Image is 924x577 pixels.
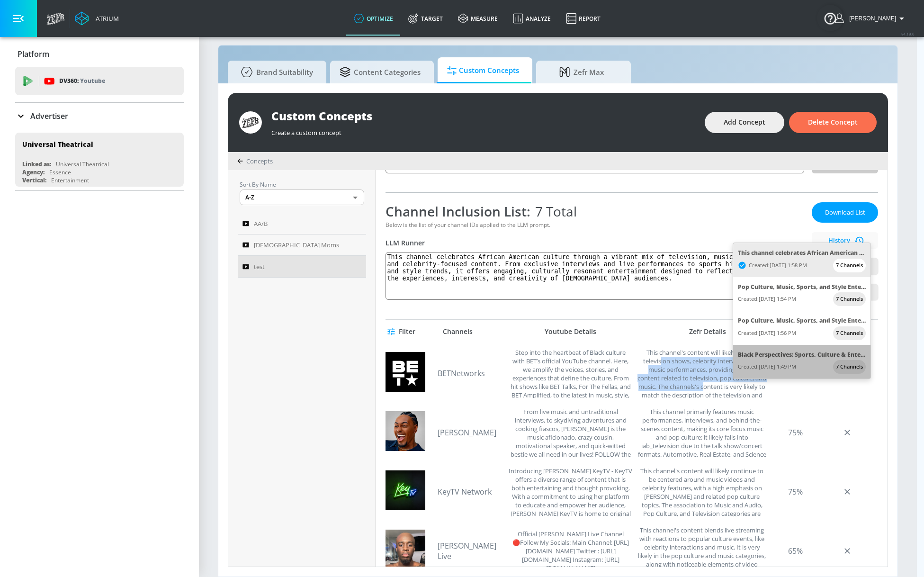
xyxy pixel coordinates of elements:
[833,360,866,374] div: 7 Channels
[738,361,796,372] span: Created: [DATE] 1:49 PM
[738,328,796,339] span: Created: [DATE] 1:56 PM
[738,282,866,293] div: Pop Culture, Music, Sports, and Style Entertainment Network: This channel delivers a dynamic mix ...
[738,248,866,259] div: This channel celebrates African American culture through a vibrant mix of television, music, spor...
[738,261,746,270] div: This is the active iteration
[738,294,796,305] span: Created: [DATE] 1:54 PM
[833,326,866,340] div: 7 Channels
[738,350,866,361] div: Black Perspectives: Sports, Culture & Entertainment: This content showcases the sports, entertain...
[817,5,843,31] button: Open Resource Center
[749,260,807,271] span: Created: [DATE] 1:58 PM
[833,292,866,306] div: 7 Channels
[738,316,866,326] div: Pop Culture, Music, Sports, and Style Entertainment Network: This channel offers a vibrant mix of...
[833,259,866,272] div: 7 Channels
